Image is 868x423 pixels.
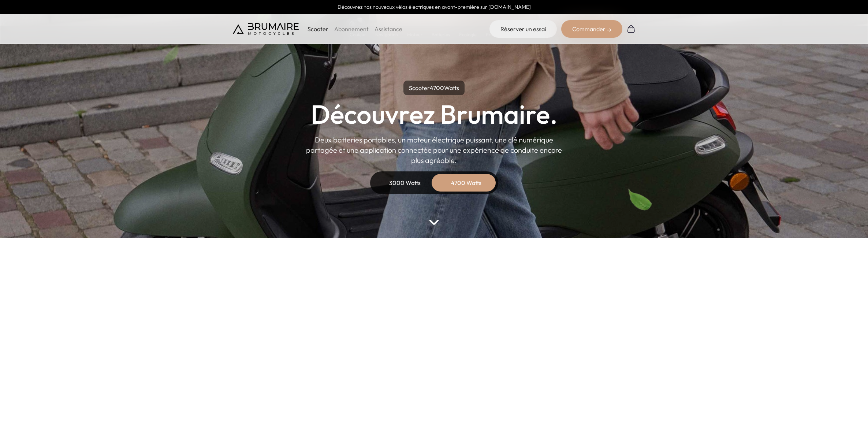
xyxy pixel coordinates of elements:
a: Réserver un essai [489,20,557,38]
p: Deux batteries portables, un moteur électrique puissant, une clé numérique partagée et une applic... [306,135,562,166]
a: Assistance [375,25,402,33]
h1: Découvrez Brumaire. [311,101,558,127]
span: 4700 [430,84,444,92]
p: Scooter Watts [403,81,465,95]
img: Brumaire Motocycles [233,23,299,35]
div: 3000 Watts [376,174,434,192]
img: Panier [627,25,636,33]
div: Commander [561,20,622,38]
img: arrow-bottom.png [429,220,439,225]
div: 4700 Watts [437,174,496,192]
img: right-arrow-2.png [607,28,611,32]
a: Abonnement [334,25,369,33]
p: Scooter [308,25,328,33]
